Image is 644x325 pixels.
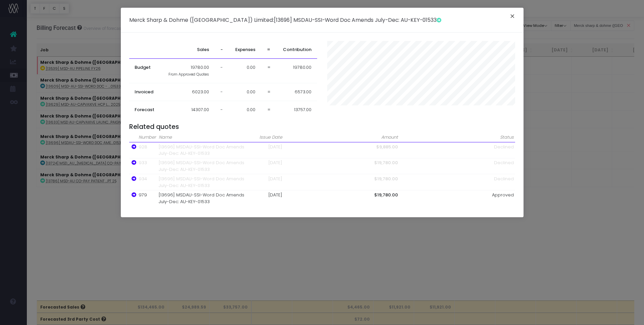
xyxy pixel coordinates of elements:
[168,72,209,77] span: From Approved Quotes
[276,59,317,83] td: 19780.00
[284,174,399,190] td: $19,780.00
[254,158,284,174] td: [DATE]
[129,16,441,24] h5: :
[157,174,254,190] td: [13696] MSDAU-SSI-Word Doc Amends July-Dec: AU-KEY-01533
[261,83,276,101] td: =
[161,41,215,59] th: Sales
[157,133,254,142] th: Name
[274,16,441,24] span: [13696] MSDAU-SSI-Word Doc Amends July-Dec: AU-KEY-01533
[129,83,161,101] th: Invoiced
[399,174,515,190] td: Declined
[157,142,254,158] td: [13696] MSDAU-SSI-Word Doc Amends July-Dec: AU-KEY-01533
[215,101,229,119] td: -
[229,83,261,101] td: 0.00
[261,41,276,59] th: =
[399,142,515,158] td: Declined
[157,190,254,206] td: [13696] MSDAU-SSI-Word Doc Amends July-Dec: AU-KEY-01533
[276,101,317,119] td: 13757.00
[191,64,209,71] span: 19780.00
[254,142,284,158] td: [DATE]
[129,16,273,24] span: Merck Sharp & Dohme ([GEOGRAPHIC_DATA]) Limited
[215,83,229,101] td: -
[399,133,515,142] th: Status
[229,101,261,119] td: 0.00
[261,101,276,119] td: =
[129,59,161,83] th: Budget
[215,41,229,59] th: -
[284,133,399,142] th: Amount
[399,158,515,174] td: Declined
[138,133,158,142] th: Number
[161,101,215,119] td: 14307.00
[284,158,399,174] td: $19,780.00
[229,59,261,83] td: 0.00
[399,190,515,206] td: Approved
[138,158,158,174] td: 933
[276,41,317,59] th: Contribution
[254,133,284,142] th: Issue Date
[161,83,215,101] td: 6023.00
[138,190,158,206] td: 979
[129,123,515,131] h4: Related quotes
[157,158,254,174] td: [13696] MSDAU-SSI-Word Doc Amends July-Dec: AU-KEY-01533
[215,59,229,83] td: -
[284,190,399,206] td: $19,780.00
[129,101,161,119] th: Forecast
[505,12,519,22] button: Close
[254,190,284,206] td: [DATE]
[229,41,261,59] th: Expenses
[276,83,317,101] td: 6573.00
[138,174,158,190] td: 934
[261,59,276,83] td: =
[138,142,158,158] td: 928
[284,142,399,158] td: $9,885.00
[254,174,284,190] td: [DATE]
